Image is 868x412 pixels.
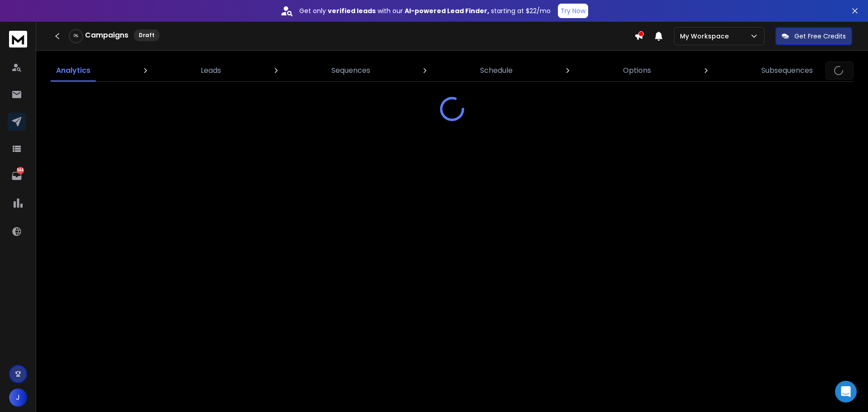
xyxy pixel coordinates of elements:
[835,381,857,403] div: Open Intercom Messenger
[558,4,588,18] button: Try Now
[475,60,518,81] a: Schedule
[480,65,513,76] p: Schedule
[405,6,489,15] strong: AI-powered Lead Finder,
[9,31,27,47] img: logo
[201,65,221,76] p: Leads
[680,32,732,41] p: My Workspace
[328,6,376,15] strong: verified leads
[8,167,26,185] a: 544
[195,60,226,81] a: Leads
[756,60,818,81] a: Subsequences
[74,33,78,39] p: 0 %
[331,65,370,76] p: Sequences
[9,388,27,407] button: J
[299,6,551,15] p: Get only with our starting at $22/mo
[561,6,585,15] p: Try Now
[618,60,656,81] a: Options
[85,30,128,41] h1: Campaigns
[17,167,24,174] p: 544
[56,65,90,76] p: Analytics
[326,60,376,81] a: Sequences
[761,65,813,76] p: Subsequences
[775,27,852,45] button: Get Free Credits
[134,29,160,41] div: Draft
[623,65,651,76] p: Options
[794,32,846,41] p: Get Free Credits
[51,60,96,81] a: Analytics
